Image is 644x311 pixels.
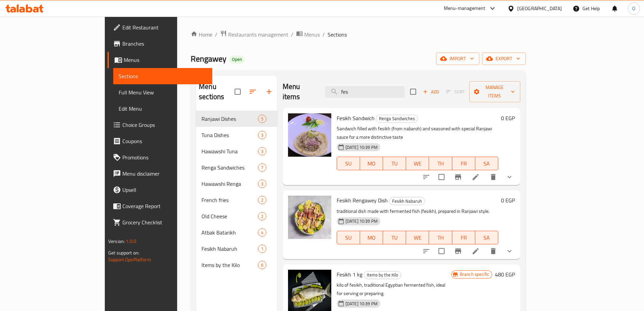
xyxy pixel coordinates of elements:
span: TH [432,233,449,243]
div: [GEOGRAPHIC_DATA] [517,5,562,12]
span: Fesikh 1 kg [337,269,362,280]
a: Support.OpsPlatform [108,255,151,264]
button: Manage items [469,81,520,102]
a: Choice Groups [108,117,212,133]
span: Get support on: [108,248,139,257]
span: Open [229,57,245,62]
div: Menu-management [444,4,485,13]
nav: breadcrumb [191,30,526,39]
span: WE [409,233,426,243]
span: SA [478,159,496,169]
span: Hawawshi Renga [201,180,258,188]
span: 6 [258,262,266,268]
span: Promotions [122,153,207,161]
button: MO [360,157,383,170]
span: 3 [258,148,266,155]
button: TU [383,231,406,244]
div: items [258,180,266,188]
img: Fesikh Sandwich [288,113,331,157]
div: Hawawshi Renga3 [196,176,277,192]
span: Tuna Dishes [201,131,258,139]
button: export [482,52,526,65]
span: 1 [258,246,266,252]
a: Menus [108,52,212,68]
div: Atbak Batarikh4 [196,224,277,241]
button: TH [429,157,452,170]
span: 1.0.0 [126,237,136,246]
span: Select to update [434,244,449,258]
span: Select section [406,85,420,99]
span: Branch specific [457,271,492,277]
a: Grocery Checklist [108,214,212,230]
span: Items by the Kilo [364,271,401,279]
span: import [442,54,474,63]
div: Ranjawi Dishes [201,115,258,123]
p: Sandwich filled with fesikh (from nabaroh) and seasoned with special Ranjawi sauce for a more dis... [337,125,498,141]
button: sort-choices [418,169,434,185]
span: Fesikh Nabaruh [389,197,425,205]
span: TH [432,159,449,169]
span: FR [455,233,473,243]
h6: 480 EGP [495,270,515,279]
span: MO [363,159,380,169]
li: / [323,30,325,39]
div: items [258,228,266,237]
div: Items by the Kilo6 [196,257,277,273]
span: Menu disclaimer [122,170,207,178]
div: Fesikh Nabaruh [389,197,425,205]
a: Edit menu item [472,173,480,181]
span: Grocery Checklist [122,218,207,226]
button: FR [452,157,475,170]
span: Restaurants management [228,30,288,39]
span: Menus [124,56,207,64]
button: Add [420,87,442,97]
div: items [258,245,266,253]
span: FR [455,159,473,169]
button: TH [429,231,452,244]
svg: Show Choices [505,247,514,255]
div: French fries [201,196,258,204]
span: SU [340,159,357,169]
button: show more [501,243,518,259]
div: items [258,131,266,139]
button: SA [475,157,498,170]
button: Branch-specific-item [450,169,466,185]
span: 3 [258,132,266,138]
span: Items by the Kilo [201,261,258,269]
span: [DATE] 10:39 PM [343,301,380,307]
button: Add section [261,84,277,100]
span: Manage items [475,83,515,100]
span: Edit Menu [119,105,207,113]
div: Atbak Batarikh [201,228,258,237]
div: items [258,147,266,155]
span: Select section first [442,87,469,97]
div: items [258,212,266,220]
a: Restaurants management [220,30,288,39]
a: Coupons [108,133,212,149]
div: Ranjawi Dishes5 [196,111,277,127]
div: items [258,196,266,204]
span: SA [478,233,496,243]
span: Old Cheese [201,212,258,220]
button: FR [452,231,475,244]
h6: 0 EGP [501,113,515,123]
span: Fesikh Rengawey Dish [337,195,388,205]
span: Select to update [434,170,449,184]
svg: Show Choices [505,173,514,181]
button: delete [485,243,501,259]
span: Fesikh Sandwich [337,113,375,123]
span: Sections [119,72,207,80]
span: Add item [420,87,442,97]
span: TU [386,233,403,243]
span: Choice Groups [122,121,207,129]
span: 3 [258,181,266,187]
a: Coverage Report [108,198,212,214]
a: Branches [108,36,212,52]
span: 4 [258,229,266,236]
div: Hawawshi Tuna [201,147,258,155]
span: Coupons [122,137,207,145]
a: Edit Menu [113,101,212,117]
span: 7 [258,164,266,171]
